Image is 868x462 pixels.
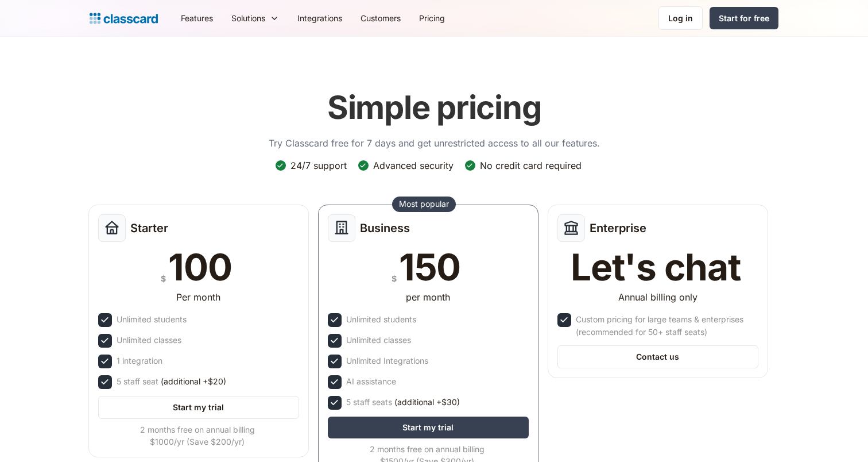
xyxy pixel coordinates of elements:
div: 2 months free on annual billing $1000/yr (Save $200/yr) [98,423,297,448]
a: Start my trial [328,417,529,438]
div: $ [392,271,397,286]
span: (additional +$20) [161,375,226,388]
h1: Simple pricing [327,88,541,127]
a: Customers [351,5,410,31]
a: Log in [658,6,703,30]
div: Let's chat [571,249,741,286]
div: $ [161,271,166,286]
div: 5 staff seat [117,375,226,388]
div: Advanced security [373,159,454,172]
h2: Business [360,221,410,235]
div: Solutions [231,12,265,24]
p: Try Classcard free for 7 days and get unrestricted access to all our features. [269,136,600,150]
div: Unlimited classes [346,334,411,346]
div: 100 [168,249,231,286]
div: Custom pricing for large teams & enterprises (recommended for 50+ staff seats) [576,313,756,338]
h2: Enterprise [590,221,646,235]
div: No credit card required [480,159,582,172]
div: Unlimited students [346,313,416,326]
div: Unlimited students [117,313,187,326]
h2: Starter [130,221,168,235]
div: Unlimited classes [117,334,181,346]
div: Solutions [222,5,288,31]
div: 24/7 support [290,159,347,172]
a: home [90,10,158,26]
div: per month [406,290,450,304]
div: Per month [176,290,220,304]
div: 5 staff seats [346,396,460,409]
a: Start my trial [98,396,299,419]
span: (additional +$30) [394,396,460,409]
div: Unlimited Integrations [346,355,428,367]
div: 150 [399,249,460,286]
a: Start for free [710,7,778,29]
div: AI assistance [346,375,396,388]
div: Most popular [399,198,449,210]
div: Log in [668,12,693,24]
a: Contact us [557,345,758,368]
a: Features [172,5,222,31]
a: Integrations [288,5,351,31]
div: 1 integration [117,355,162,367]
a: Pricing [410,5,454,31]
div: Annual billing only [618,290,697,304]
div: Start for free [719,12,769,24]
